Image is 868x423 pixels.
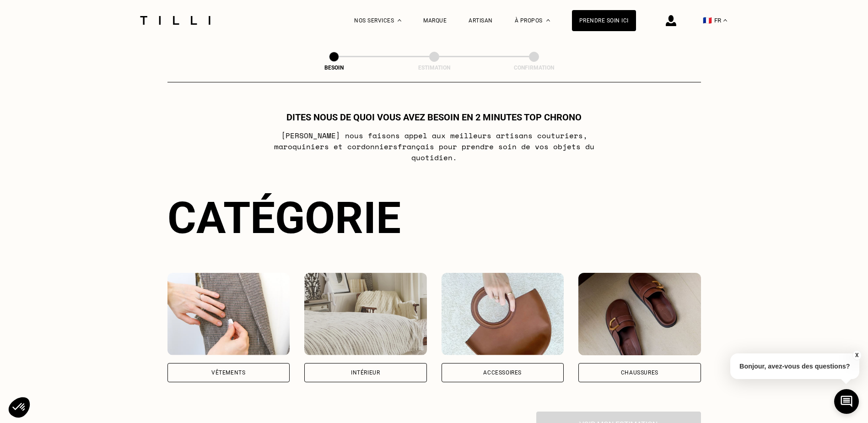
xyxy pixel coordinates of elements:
a: Prendre soin ici [572,10,636,31]
img: Menu déroulant [398,19,401,22]
div: Besoin [288,65,380,71]
p: Bonjour, avez-vous des questions? [730,353,859,379]
div: Vêtements [211,370,245,375]
div: Intérieur [351,370,380,375]
span: 🇫🇷 [703,16,712,25]
button: X [852,350,861,360]
img: Logo du service de couturière Tilli [137,16,214,25]
h1: Dites nous de quoi vous avez besoin en 2 minutes top chrono [286,112,582,123]
img: icône connexion [666,15,676,26]
a: Artisan [469,17,493,24]
p: [PERSON_NAME] nous faisons appel aux meilleurs artisans couturiers , maroquiniers et cordonniers ... [253,130,615,163]
div: Catégorie [167,192,701,244]
a: Marque [423,17,447,24]
img: Menu déroulant à propos [546,19,550,22]
div: Confirmation [488,65,580,71]
img: Chaussures [578,273,701,355]
img: menu déroulant [723,19,727,22]
div: Estimation [388,65,480,71]
img: Intérieur [304,273,427,355]
div: Chaussures [621,370,658,375]
img: Accessoires [442,273,564,355]
img: Vêtements [167,273,290,355]
div: Accessoires [483,370,522,375]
